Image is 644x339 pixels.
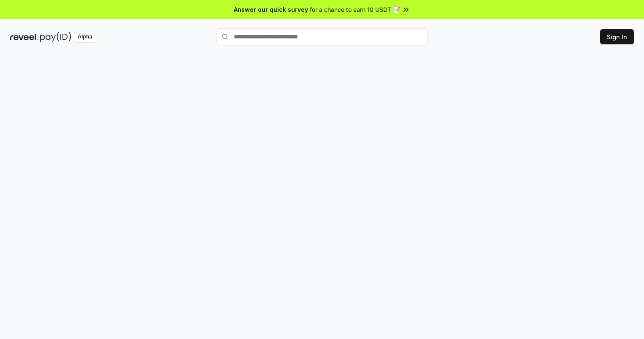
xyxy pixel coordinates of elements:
span: for a chance to earn 10 USDT 📝 [310,5,400,14]
img: pay_id [40,32,71,42]
span: Answer our quick survey [234,5,308,14]
img: reveel_dark [10,32,38,42]
button: Sign In [600,29,634,44]
div: Alpha [73,32,97,42]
